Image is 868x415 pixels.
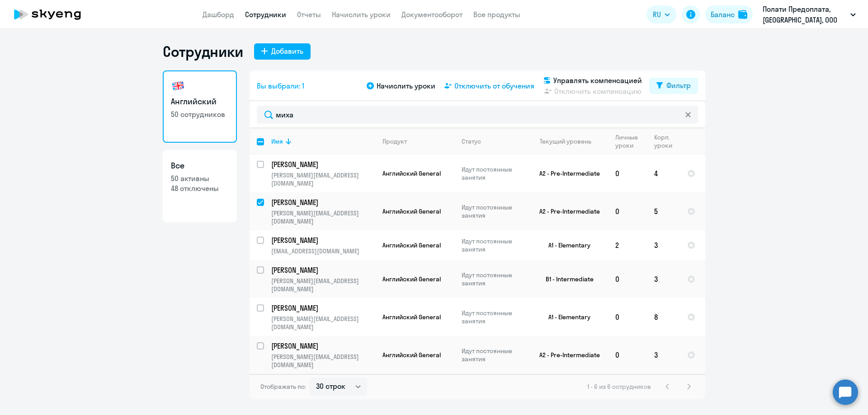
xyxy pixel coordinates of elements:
[171,173,229,183] p: 50 активны
[271,265,373,275] p: [PERSON_NAME]
[382,313,441,321] span: Английский General
[163,70,237,143] a: Английский50 сотрудников
[382,241,441,249] span: Английский General
[271,353,375,369] p: [PERSON_NAME][EMAIL_ADDRESS][DOMAIN_NAME]
[524,154,608,192] td: A2 - Pre-Intermediate
[377,80,435,91] span: Начислить уроки
[646,5,676,23] button: RU
[203,10,234,19] a: Дашборд
[524,230,608,260] td: A1 - Elementary
[382,137,454,145] div: Продукт
[473,10,520,19] a: Все продукты
[608,260,647,298] td: 0
[245,10,286,19] a: Сотрудники
[171,160,229,172] h3: Все
[763,4,847,25] p: Полати Предоплата, [GEOGRAPHIC_DATA], ООО
[382,275,441,283] span: Английский General
[271,235,373,245] p: [PERSON_NAME]
[462,237,524,253] p: Идут постоянные занятия
[171,183,229,193] p: 48 отключены
[382,351,441,359] span: Английский General
[332,10,391,19] a: Начислить уроки
[608,298,647,336] td: 0
[382,169,441,177] span: Английский General
[171,109,229,119] p: 50 сотрудников
[163,150,237,222] a: Все50 активны48 отключены
[758,4,860,25] button: Полати Предоплата, [GEOGRAPHIC_DATA], ООО
[524,298,608,336] td: A1 - Elementary
[257,80,304,91] span: Вы выбрали: 1
[462,137,524,145] div: Статус
[608,336,647,374] td: 0
[401,10,462,19] a: Документооборот
[540,137,591,145] div: Текущий уровень
[666,80,691,91] div: Фильтр
[271,137,375,145] div: Имя
[608,230,647,260] td: 2
[171,79,185,93] img: english
[271,265,375,275] a: [PERSON_NAME]
[171,96,229,107] h3: Английский
[647,230,680,260] td: 3
[454,80,534,91] span: Отключить от обучения
[271,46,303,56] div: Добавить
[462,137,481,145] div: Статус
[615,133,646,149] div: Личные уроки
[271,159,373,169] p: [PERSON_NAME]
[647,154,680,192] td: 4
[705,5,753,23] button: Балансbalance
[462,203,524,219] p: Идут постоянные занятия
[587,382,651,391] span: 1 - 6 из 6 сотрудников
[654,133,679,149] div: Корп. уроки
[524,260,608,298] td: B1 - Intermediate
[653,9,661,20] span: RU
[271,303,373,313] p: [PERSON_NAME]
[531,137,608,145] div: Текущий уровень
[271,159,375,169] a: [PERSON_NAME]
[297,10,321,19] a: Отчеты
[711,9,735,20] div: Баланс
[462,309,524,325] p: Идут постоянные занятия
[647,336,680,374] td: 3
[647,260,680,298] td: 3
[163,42,243,61] h1: Сотрудники
[462,347,524,363] p: Идут постоянные занятия
[647,298,680,336] td: 8
[615,133,641,149] div: Личные уроки
[271,197,375,207] a: [PERSON_NAME]
[257,106,698,124] input: Поиск по имени, email, продукту или статусу
[382,207,441,215] span: Английский General
[271,137,283,145] div: Имя
[462,165,524,182] p: Идут постоянные занятия
[608,154,647,192] td: 0
[271,197,373,207] p: [PERSON_NAME]
[608,192,647,230] td: 0
[738,10,747,19] img: balance
[553,75,642,86] span: Управлять компенсацией
[271,303,375,313] a: [PERSON_NAME]
[271,341,373,351] p: [PERSON_NAME]
[524,336,608,374] td: A2 - Pre-Intermediate
[271,315,375,331] p: [PERSON_NAME][EMAIL_ADDRESS][DOMAIN_NAME]
[254,43,311,60] button: Добавить
[271,341,375,351] a: [PERSON_NAME]
[524,192,608,230] td: A2 - Pre-Intermediate
[649,78,698,94] button: Фильтр
[271,171,375,187] p: [PERSON_NAME][EMAIL_ADDRESS][DOMAIN_NAME]
[647,192,680,230] td: 5
[271,209,375,225] p: [PERSON_NAME][EMAIL_ADDRESS][DOMAIN_NAME]
[271,247,375,255] p: [EMAIL_ADDRESS][DOMAIN_NAME]
[260,382,306,391] span: Отображать по:
[654,133,674,149] div: Корп. уроки
[271,235,375,245] a: [PERSON_NAME]
[382,137,407,145] div: Продукт
[462,271,524,287] p: Идут постоянные занятия
[271,277,375,293] p: [PERSON_NAME][EMAIL_ADDRESS][DOMAIN_NAME]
